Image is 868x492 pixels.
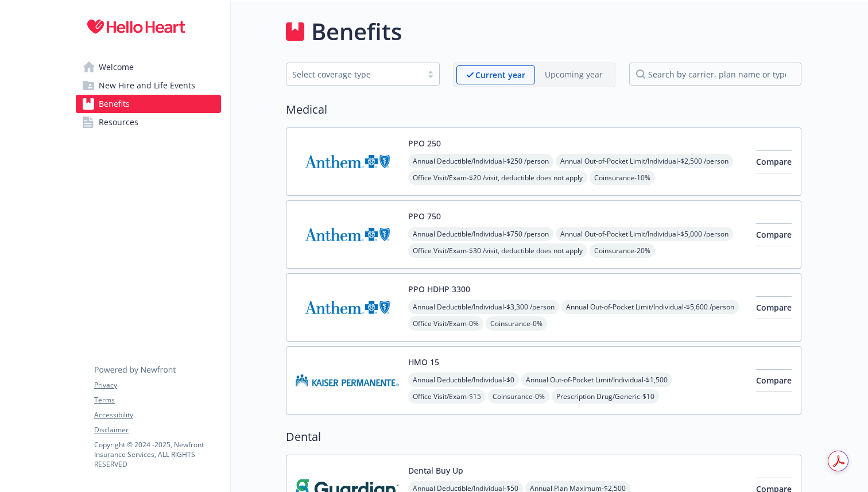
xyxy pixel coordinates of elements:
[556,227,733,241] span: Annual Out-of-Pocket Limit/Individual - $5,000 /person
[408,210,441,222] button: PPO 750
[408,243,587,258] span: Office Visit/Exam - $30 /visit, deductible does not apply
[76,76,221,95] a: New Hire and Life Events
[408,300,559,314] span: Annual Deductible/Individual - $3,300 /person
[99,76,195,95] span: New Hire and Life Events
[296,356,399,405] img: Kaiser Permanente Insurance Company carrier logo
[94,440,220,469] p: Copyright © 2024 - 2025 , Newfront Insurance Services, ALL RIGHTS RESERVED
[408,316,483,331] span: Office Visit/Exam - 0%
[99,95,130,113] span: Benefits
[556,154,733,168] span: Annual Out-of-Pocket Limit/Individual - $2,500 /person
[486,316,547,331] span: Coinsurance - 0%
[545,68,603,80] p: Upcoming year
[94,395,220,405] a: Terms
[94,380,220,390] a: Privacy
[756,296,792,319] button: Compare
[408,356,439,368] button: HMO 15
[286,101,801,118] h2: Medical
[561,300,739,314] span: Annual Out-of-Pocket Limit/Individual - $5,600 /person
[408,389,486,404] span: Office Visit/Exam - $15
[552,389,659,404] span: Prescription Drug/Generic - $10
[296,210,399,259] img: Anthem Blue Cross carrier logo
[292,68,416,80] div: Select coverage type
[76,58,221,76] a: Welcome
[756,369,792,392] button: Compare
[286,428,801,445] h2: Dental
[408,171,587,185] span: Office Visit/Exam - $20 /visit, deductible does not apply
[408,154,553,168] span: Annual Deductible/Individual - $250 /person
[94,425,220,435] a: Disclaimer
[408,464,463,476] button: Dental Buy Up
[488,389,549,404] span: Coinsurance - 0%
[756,375,792,386] span: Compare
[590,171,655,185] span: Coinsurance - 10%
[475,69,525,81] p: Current year
[94,410,220,420] a: Accessibility
[521,373,672,387] span: Annual Out-of-Pocket Limit/Individual - $1,500
[408,373,519,387] span: Annual Deductible/Individual - $0
[408,227,553,241] span: Annual Deductible/Individual - $750 /person
[296,283,399,332] img: Anthem Blue Cross carrier logo
[756,156,792,167] span: Compare
[99,58,134,76] span: Welcome
[756,150,792,173] button: Compare
[408,283,470,295] button: PPO HDHP 3300
[590,243,655,258] span: Coinsurance - 20%
[756,229,792,240] span: Compare
[535,65,613,84] span: Upcoming year
[629,63,801,86] input: search by carrier, plan name or type
[76,95,221,113] a: Benefits
[296,137,399,186] img: Anthem Blue Cross carrier logo
[76,113,221,131] a: Resources
[99,113,138,131] span: Resources
[408,137,441,149] button: PPO 250
[756,302,792,313] span: Compare
[756,223,792,246] button: Compare
[311,14,402,49] h1: Benefits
